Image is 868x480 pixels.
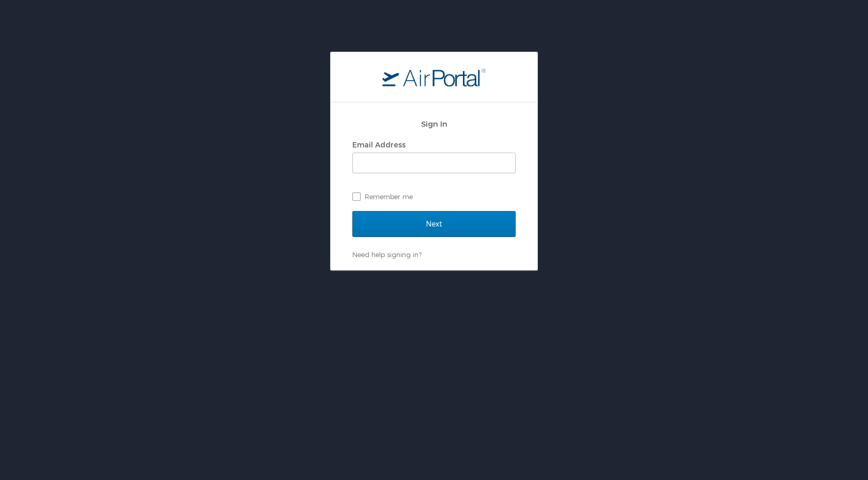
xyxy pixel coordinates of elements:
img: logo [382,68,486,86]
label: Email Address [352,140,406,149]
a: Need help signing in? [352,250,422,259]
input: Next [352,211,516,237]
h2: Sign In [352,118,516,130]
label: Remember me [352,189,516,204]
